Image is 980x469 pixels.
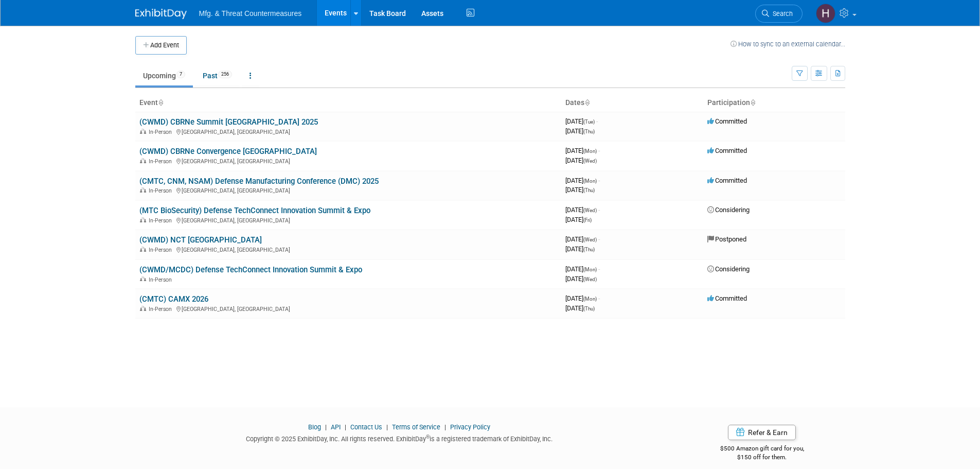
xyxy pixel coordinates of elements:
th: Event [135,94,561,112]
a: (CWMD/MCDC) Defense TechConnect Innovation Summit & Expo [139,265,362,274]
div: [GEOGRAPHIC_DATA], [GEOGRAPHIC_DATA] [139,127,557,135]
a: (CWMD) NCT [GEOGRAPHIC_DATA] [139,235,262,245]
span: - [598,294,600,302]
a: Upcoming7 [135,66,193,85]
span: In-Person [149,158,175,165]
span: In-Person [149,247,175,253]
button: Add Event [135,36,187,55]
span: Mfg. & Threat Countermeasures [199,9,302,18]
a: Past256 [195,66,240,85]
img: In-Person Event [140,217,146,222]
span: In-Person [149,129,175,135]
span: [DATE] [565,177,600,184]
span: [DATE] [565,235,600,243]
span: - [598,235,600,243]
div: $500 Amazon gift card for you, [679,438,845,461]
span: - [598,177,600,184]
span: (Mon) [583,296,597,302]
span: In-Person [149,306,175,312]
a: Blog [308,423,321,431]
span: (Thu) [583,187,595,193]
span: (Wed) [583,237,597,242]
a: How to sync to an external calendar... [730,40,845,48]
span: | [442,423,449,431]
div: [GEOGRAPHIC_DATA], [GEOGRAPHIC_DATA] [139,157,557,165]
span: (Fri) [583,217,592,223]
img: In-Person Event [140,247,146,252]
span: Committed [707,294,747,302]
span: (Wed) [583,207,597,213]
span: 7 [176,71,185,78]
a: Contact Us [350,423,382,431]
span: [DATE] [565,294,600,302]
span: (Thu) [583,247,595,252]
img: In-Person Event [140,306,146,311]
img: In-Person Event [140,158,146,163]
span: [DATE] [565,127,595,135]
span: Committed [707,147,747,154]
span: - [598,265,600,273]
span: Committed [707,117,747,125]
span: [DATE] [565,304,595,312]
span: 256 [218,71,232,78]
sup: ® [426,434,430,440]
img: ExhibitDay [135,9,187,19]
a: Sort by Start Date [584,98,590,107]
span: In-Person [149,187,175,194]
span: (Mon) [583,148,597,154]
span: | [342,423,349,431]
div: [GEOGRAPHIC_DATA], [GEOGRAPHIC_DATA] [139,186,557,194]
a: (CMTC) CAMX 2026 [139,294,208,304]
span: Search [769,10,793,18]
a: Sort by Participation Type [750,98,755,107]
span: (Mon) [583,178,597,184]
div: [GEOGRAPHIC_DATA], [GEOGRAPHIC_DATA] [139,216,557,224]
span: [DATE] [565,117,598,125]
a: Search [755,5,803,23]
span: (Thu) [583,306,595,311]
a: Sort by Event Name [158,98,163,107]
a: Privacy Policy [450,423,490,431]
span: - [598,147,600,154]
span: In-Person [149,217,175,224]
th: Dates [561,94,703,112]
img: Hillary Hawkins [816,4,835,23]
span: [DATE] [565,157,597,164]
a: API [331,423,341,431]
span: Considering [707,265,750,273]
span: Committed [707,177,747,184]
img: In-Person Event [140,276,146,282]
span: [DATE] [565,216,592,223]
a: (CWMD) CBRNe Summit [GEOGRAPHIC_DATA] 2025 [139,117,318,127]
a: (CWMD) CBRNe Convergence [GEOGRAPHIC_DATA] [139,147,317,156]
img: In-Person Event [140,187,146,193]
span: [DATE] [565,206,600,214]
span: In-Person [149,276,175,283]
a: (CMTC, CNM, NSAM) Defense Manufacturing Conference (DMC) 2025 [139,177,379,186]
span: | [384,423,390,431]
a: Refer & Earn [728,425,796,440]
th: Participation [703,94,845,112]
img: In-Person Event [140,129,146,134]
div: [GEOGRAPHIC_DATA], [GEOGRAPHIC_DATA] [139,304,557,312]
span: [DATE] [565,147,600,154]
div: $150 off for them. [679,453,845,462]
a: Terms of Service [392,423,440,431]
div: Copyright © 2025 ExhibitDay, Inc. All rights reserved. ExhibitDay is a registered trademark of Ex... [135,432,664,444]
span: - [596,117,598,125]
span: (Wed) [583,276,597,282]
span: (Tue) [583,119,595,125]
span: (Wed) [583,158,597,164]
span: - [598,206,600,214]
span: [DATE] [565,275,597,283]
span: (Mon) [583,267,597,272]
span: Postponed [707,235,746,243]
div: [GEOGRAPHIC_DATA], [GEOGRAPHIC_DATA] [139,245,557,253]
span: [DATE] [565,186,595,194]
span: Considering [707,206,750,214]
span: (Thu) [583,129,595,134]
span: | [323,423,329,431]
span: [DATE] [565,245,595,253]
span: [DATE] [565,265,600,273]
a: (MTC BioSecurity) Defense TechConnect Innovation Summit & Expo [139,206,370,215]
